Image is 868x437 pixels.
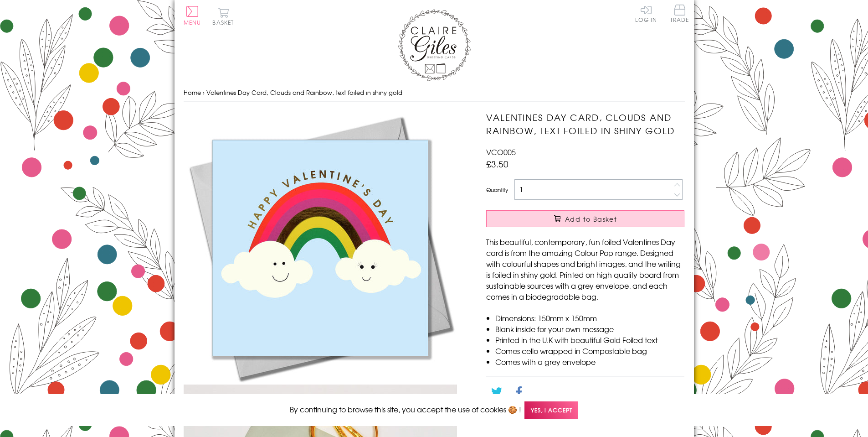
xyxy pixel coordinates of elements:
label: Quantity [486,186,508,194]
a: Log In [635,5,657,22]
span: Yes, I accept [524,401,578,419]
button: Menu [184,6,201,25]
span: £3.50 [486,157,508,170]
li: Comes with a grey envelope [495,356,684,367]
span: Menu [184,18,201,26]
nav: breadcrumbs [184,83,685,102]
img: Valentines Day Card, Clouds and Rainbow, text foiled in shiny gold [184,111,457,385]
li: Blank inside for your own message [495,323,684,334]
span: Trade [670,5,689,22]
span: Add to Basket [565,214,617,224]
span: › [203,88,205,97]
span: Valentines Day Card, Clouds and Rainbow, text foiled in shiny gold [206,88,402,97]
p: This beautiful, contemporary, fun foiled Valentines Day card is from the amazing Colour Pop range... [486,236,684,302]
button: Add to Basket [486,210,684,227]
a: Home [184,88,201,97]
a: Trade [670,5,689,24]
li: Comes cello wrapped in Compostable bag [495,345,684,356]
h1: Valentines Day Card, Clouds and Rainbow, text foiled in shiny gold [486,111,684,137]
img: Claire Giles Greetings Cards [398,9,471,81]
button: Basket [211,7,236,25]
span: VCO005 [486,146,516,157]
li: Printed in the U.K with beautiful Gold Foiled text [495,334,684,345]
li: Dimensions: 150mm x 150mm [495,312,684,323]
